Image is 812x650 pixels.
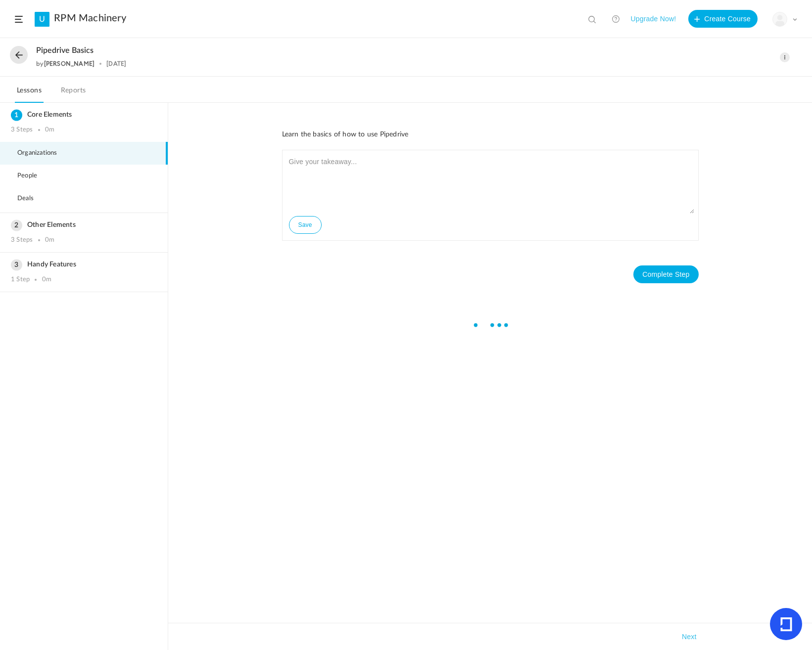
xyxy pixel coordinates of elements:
h3: Core Elements [11,111,157,119]
a: U [35,12,49,27]
a: [PERSON_NAME] [44,60,95,67]
a: Reports [59,84,88,103]
span: Deals [17,195,46,203]
span: Organizations [17,149,70,157]
h3: Handy Features [11,260,157,269]
div: 0m [42,276,51,284]
span: People [17,172,49,180]
div: 0m [45,236,54,244]
div: 1 Step [11,276,30,284]
div: 3 Steps [11,236,33,244]
div: 3 Steps [11,126,33,134]
button: Next [680,631,699,643]
img: user-image.png [773,12,787,26]
div: by [36,60,95,67]
a: RPM Machinery [54,12,126,24]
div: 0m [45,126,54,134]
h3: Other Elements [11,221,157,229]
a: Lessons [15,84,44,103]
span: Pipedrive Basics [36,46,94,55]
button: Create Course [688,10,758,28]
div: [DATE] [106,60,126,67]
button: Complete Step [633,265,698,283]
p: Learn the basics of how to use Pipedrive [282,130,699,140]
button: Upgrade Now! [630,10,676,28]
button: Save [289,216,322,234]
